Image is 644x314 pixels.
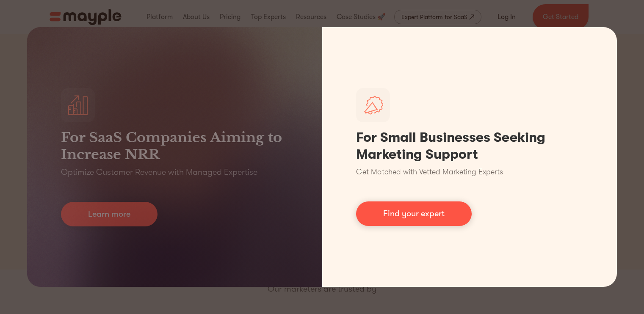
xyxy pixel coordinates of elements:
h3: For SaaS Companies Aiming to Increase NRR [61,129,288,163]
p: Optimize Customer Revenue with Managed Expertise [61,166,257,178]
p: Get Matched with Vetted Marketing Experts [356,166,503,178]
a: Find your expert [356,201,472,226]
a: Learn more [61,202,158,226]
h1: For Small Businesses Seeking Marketing Support [356,129,583,163]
